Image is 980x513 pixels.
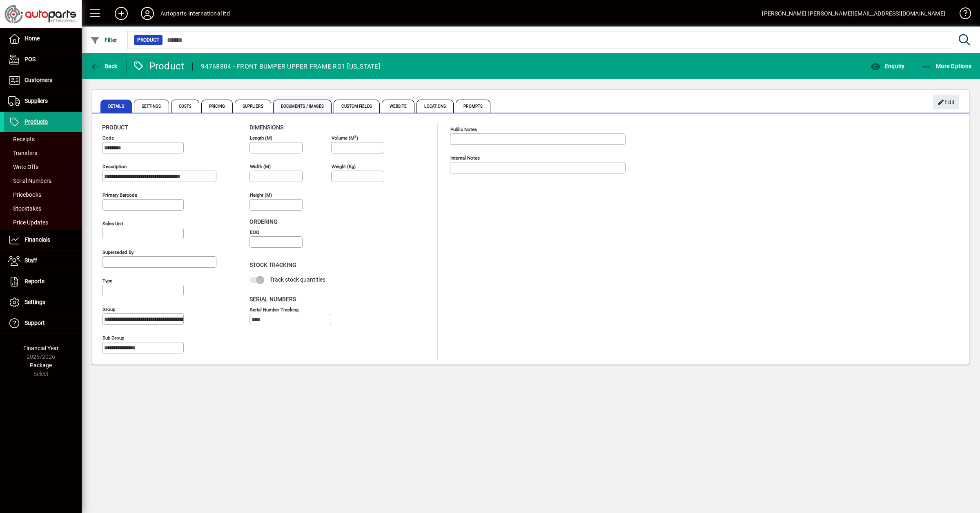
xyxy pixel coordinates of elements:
mat-label: Code [102,135,114,141]
button: More Options [920,59,974,73]
a: Price Updates [4,215,82,229]
a: Home [4,29,82,49]
mat-label: Sub group [102,335,124,341]
span: Dimensions [249,124,283,131]
a: Pricebooks [4,188,82,202]
div: Autoparts International ltd [160,7,230,20]
a: Support [4,313,82,333]
span: Enquiry [871,63,904,69]
span: Pricebooks [8,191,41,198]
span: Stock Tracking [249,262,296,268]
span: Product [102,124,128,131]
a: Stocktakes [4,202,82,215]
mat-label: Public Notes [450,127,477,132]
mat-label: Primary barcode [102,192,137,198]
mat-label: Serial Number tracking [250,306,298,312]
a: Staff [4,251,82,271]
span: Products [24,118,48,125]
span: Financials [24,236,50,243]
app-page-header-button: Back [82,59,127,73]
span: Reports [24,278,45,284]
span: Serial Numbers [249,296,296,302]
span: Package [30,362,52,369]
button: Enquiry [869,59,906,73]
mat-label: Width (m) [250,164,271,169]
div: Product [133,60,185,73]
span: Transfers [8,150,37,156]
span: Settings [24,299,45,305]
span: Support [24,320,45,326]
span: Edit [938,95,955,109]
span: Price Updates [8,219,48,226]
mat-label: Length (m) [250,135,272,141]
span: Product [137,36,159,44]
mat-label: Internal Notes [450,155,480,161]
span: Back [90,63,118,69]
a: Serial Numbers [4,174,82,188]
span: Details [100,100,132,113]
mat-label: Weight (Kg) [332,164,356,169]
span: Costs [171,100,200,113]
button: Profile [134,6,160,21]
span: Receipts [8,136,35,142]
a: Reports [4,271,82,292]
span: Ordering [249,218,278,225]
span: Filter [90,37,118,43]
mat-label: Height (m) [250,192,272,198]
div: [PERSON_NAME] [PERSON_NAME][EMAIL_ADDRESS][DOMAIN_NAME] [762,7,945,20]
span: Home [24,35,40,42]
span: Write Offs [8,164,38,170]
a: POS [4,49,82,70]
span: Settings [134,100,169,113]
span: Locations [416,100,454,113]
span: Staff [24,257,37,264]
span: Financial Year [23,345,59,351]
span: Serial Numbers [8,178,51,184]
span: Customers [24,77,52,83]
button: Edit [933,95,959,109]
div: 94768804 - FRONT BUMPER UPPER FRAME RG1 [US_STATE] [201,60,380,73]
a: Write Offs [4,160,82,174]
sup: 3 [354,134,356,138]
mat-label: Description [102,164,127,169]
mat-label: Type [102,278,112,284]
span: Stocktakes [8,205,41,212]
mat-label: Superseded by [102,249,134,255]
a: Receipts [4,132,82,146]
a: Transfers [4,146,82,160]
mat-label: Volume (m ) [332,135,358,141]
span: Suppliers [235,100,271,113]
mat-label: EOQ [250,229,259,235]
button: Add [108,6,134,21]
a: Settings [4,292,82,313]
mat-label: Group [102,306,115,312]
a: Suppliers [4,91,82,111]
button: Back [88,59,120,73]
span: Track stock quantities [270,276,325,283]
span: Website [382,100,415,113]
a: Knowledge Base [953,2,970,28]
span: Pricing [201,100,233,113]
mat-label: Sales unit [102,221,123,227]
span: POS [24,56,36,62]
a: Customers [4,70,82,91]
span: Documents / Images [273,100,332,113]
span: Suppliers [24,98,48,104]
a: Financials [4,230,82,250]
span: Custom Fields [334,100,379,113]
span: Prompts [456,100,490,113]
span: More Options [922,63,972,69]
button: Filter [88,33,120,47]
